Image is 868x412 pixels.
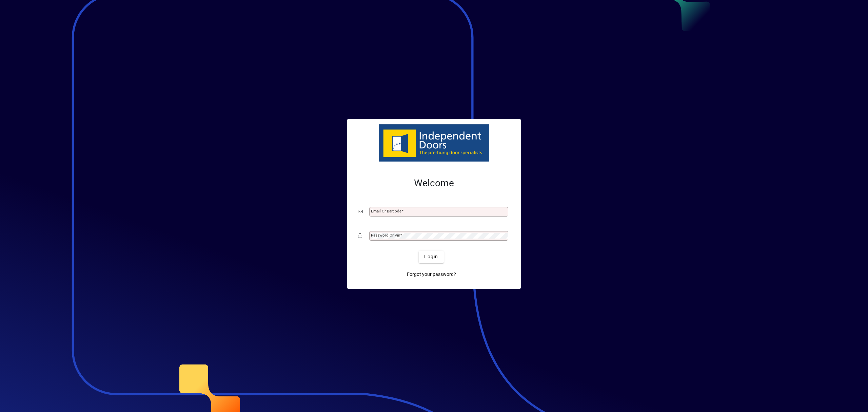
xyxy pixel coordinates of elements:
a: Forgot your password? [404,268,459,281]
button: Login [419,251,443,263]
mat-label: Email or Barcode [371,209,401,213]
h2: Welcome [358,177,510,189]
mat-label: Password or Pin [371,233,400,238]
span: Login [424,253,438,260]
span: Forgot your password? [407,271,456,278]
